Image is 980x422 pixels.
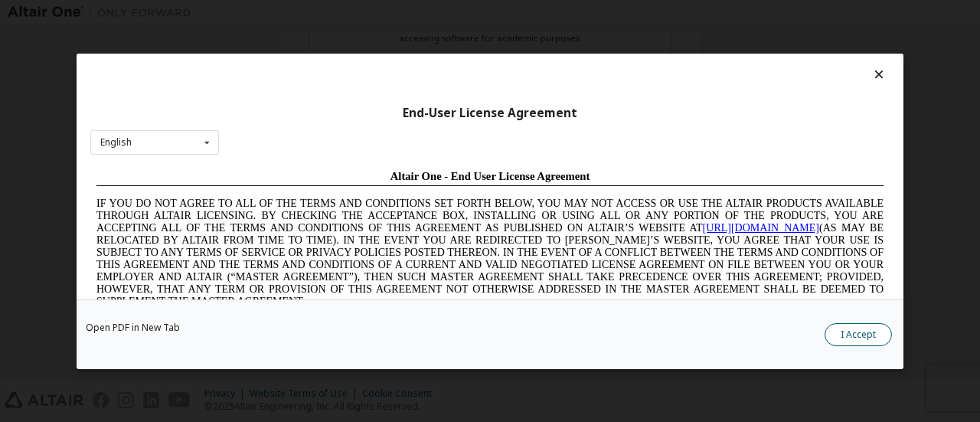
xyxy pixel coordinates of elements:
[825,322,892,345] button: I Accept
[90,105,890,120] div: End-User License Agreement
[6,34,793,143] span: IF YOU DO NOT AGREE TO ALL OF THE TERMS AND CONDITIONS SET FORTH BELOW, YOU MAY NOT ACCESS OR USE...
[86,322,180,332] a: Open PDF in New Tab
[612,58,729,70] a: [URL][DOMAIN_NAME]
[100,138,132,147] div: English
[300,6,500,18] span: Altair One - End User License Agreement
[6,156,793,266] span: Lore Ipsumd Sit Ame Cons Adipisc Elitseddo (“Eiusmodte”) in utlabor Etdolo Magnaaliqua Eni. (“Adm...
